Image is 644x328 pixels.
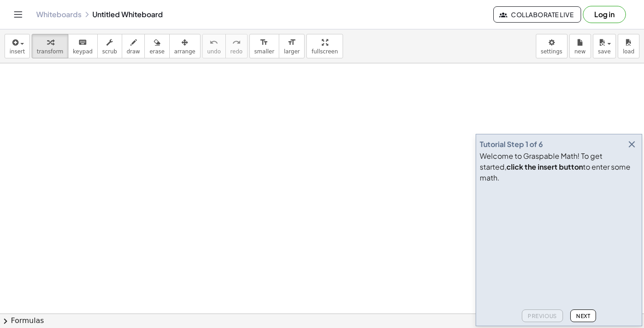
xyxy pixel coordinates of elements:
span: larger [284,48,300,55]
button: Log in [583,6,626,23]
span: new [574,48,586,55]
button: transform [32,34,68,58]
span: erase [149,48,164,55]
button: new [569,34,591,58]
span: insert [10,48,25,55]
i: keyboard [78,37,87,48]
button: load [618,34,639,58]
button: undoundo [202,34,226,58]
button: erase [144,34,169,58]
i: format_size [287,37,296,48]
button: format_sizesmaller [249,34,279,58]
span: transform [37,48,63,55]
span: arrange [174,48,196,55]
span: settings [541,48,563,55]
span: keypad [73,48,93,55]
button: draw [122,34,145,58]
button: Next [570,309,596,322]
span: save [598,48,611,55]
a: Whiteboards [36,10,81,19]
button: save [593,34,616,58]
button: Toggle navigation [11,7,25,22]
button: Collaborate Live [493,6,581,23]
i: format_size [260,37,268,48]
button: scrub [97,34,122,58]
span: smaller [254,48,274,55]
button: settings [536,34,568,58]
div: Tutorial Step 1 of 6 [480,139,543,150]
span: Next [576,313,590,319]
button: keyboardkeypad [68,34,98,58]
span: load [623,48,634,55]
span: draw [127,48,140,55]
button: format_sizelarger [279,34,305,58]
span: redo [230,48,243,55]
b: click the insert button [506,162,583,171]
span: Collaborate Live [501,10,573,19]
button: arrange [169,34,200,58]
div: Welcome to Graspable Math! To get started, to enter some math. [480,151,638,183]
span: scrub [102,48,117,55]
span: fullscreen [311,48,338,55]
button: redoredo [225,34,248,58]
i: undo [210,37,218,48]
button: insert [5,34,30,58]
button: fullscreen [306,34,343,58]
i: redo [232,37,241,48]
span: undo [207,48,221,55]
